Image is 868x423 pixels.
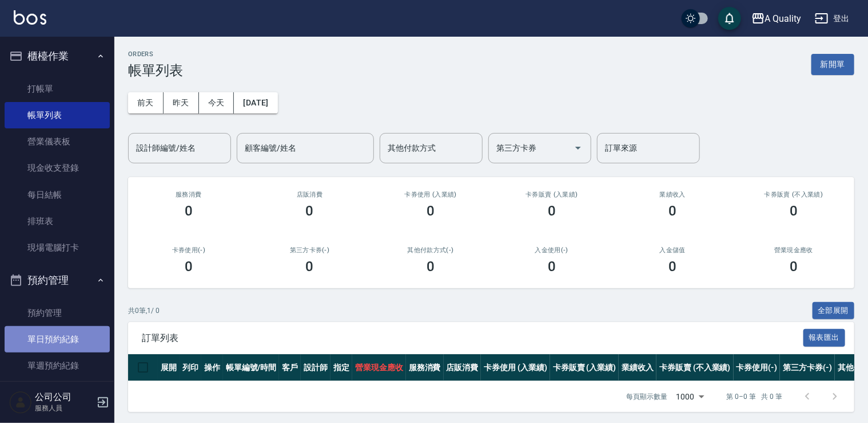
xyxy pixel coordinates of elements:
[142,246,236,254] h2: 卡券使用(-)
[35,391,93,403] h5: 公司公司
[5,300,110,326] a: 預約管理
[158,354,180,381] th: 展開
[550,354,619,381] th: 卡券販賣 (入業績)
[790,258,798,275] h3: 0
[505,191,599,198] h2: 卡券販賣 (入業績)
[626,246,720,254] h2: 入金儲值
[331,354,352,381] th: 指定
[734,354,781,381] th: 卡券使用(-)
[301,354,331,381] th: 設計師
[505,246,599,254] h2: 入金使用(-)
[811,54,854,75] button: 新開單
[668,258,676,275] h3: 0
[427,203,435,219] h3: 0
[727,391,782,402] p: 第 0–0 筆 共 0 筆
[128,62,183,79] h3: 帳單列表
[128,305,160,316] p: 共 0 筆, 1 / 0
[780,354,835,381] th: 第三方卡券(-)
[481,354,550,381] th: 卡券使用 (入業績)
[14,10,46,25] img: Logo
[427,258,435,275] h3: 0
[548,258,556,275] h3: 0
[279,354,301,381] th: 客戶
[142,191,236,198] h3: 服務消費
[810,8,854,29] button: 登出
[180,354,201,381] th: 列印
[201,354,223,381] th: 操作
[569,139,587,157] button: Open
[548,203,556,219] h3: 0
[384,246,477,254] h2: 其他付款方式(-)
[5,208,110,234] a: 排班表
[306,203,314,219] h3: 0
[263,246,357,254] h2: 第三方卡券(-)
[619,354,656,381] th: 業績收入
[765,11,802,26] div: A Quality
[5,102,110,128] a: 帳單列表
[352,354,406,381] th: 營業現金應收
[234,92,277,113] button: [DATE]
[185,203,193,219] h3: 0
[406,354,444,381] th: 服務消費
[790,203,798,219] h3: 0
[747,191,841,198] h2: 卡券販賣 (不入業績)
[803,329,846,347] button: 報表匯出
[668,203,676,219] h3: 0
[811,58,854,69] a: 新開單
[803,332,846,343] a: 報表匯出
[384,191,477,198] h2: 卡券使用 (入業績)
[813,302,855,320] button: 全部展開
[223,354,280,381] th: 帳單編號/時間
[5,265,110,295] button: 預約管理
[185,258,193,275] h3: 0
[672,381,708,412] div: 1000
[142,332,803,344] span: 訂單列表
[5,41,110,71] button: 櫃檯作業
[9,391,32,414] img: Person
[626,191,720,198] h2: 業績收入
[199,92,234,113] button: 今天
[747,7,806,30] button: A Quality
[128,50,183,58] h2: ORDERS
[444,354,481,381] th: 店販消費
[5,155,110,181] a: 現金收支登錄
[747,246,841,254] h2: 營業現金應收
[164,92,199,113] button: 昨天
[128,92,164,113] button: 前天
[35,403,93,413] p: 服務人員
[5,326,110,352] a: 單日預約紀錄
[718,7,741,30] button: save
[306,258,314,275] h3: 0
[656,354,733,381] th: 卡券販賣 (不入業績)
[5,352,110,379] a: 單週預約紀錄
[5,234,110,261] a: 現場電腦打卡
[5,182,110,208] a: 每日結帳
[626,391,667,402] p: 每頁顯示數量
[5,128,110,155] a: 營業儀表板
[263,191,357,198] h2: 店販消費
[5,76,110,102] a: 打帳單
